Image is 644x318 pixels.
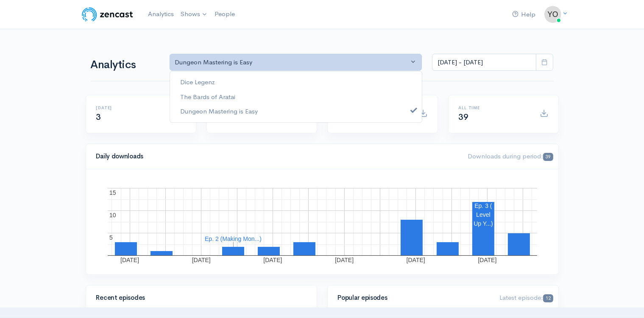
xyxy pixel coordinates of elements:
a: Analytics [145,5,177,23]
text: [DATE] [406,257,425,263]
h4: Recent episodes [96,294,301,301]
h4: Popular episodes [338,294,490,301]
span: 3 [96,112,101,122]
span: 39 [543,153,553,161]
text: Up Y...) [474,220,493,227]
h1: Analytics [91,59,159,71]
img: ZenCast Logo [81,6,134,23]
a: Help [509,6,539,24]
text: [DATE] [335,257,354,263]
span: Latest episode: [499,293,553,301]
text: [DATE] [478,257,496,263]
a: Shows [177,5,211,24]
text: [DATE] [263,257,282,263]
text: [DATE] [120,257,139,263]
text: 5 [109,234,113,241]
a: People [211,5,238,23]
h6: [DATE] [96,105,167,110]
span: Downloads during period: [468,152,553,160]
img: ... [544,6,561,23]
text: 15 [109,189,116,196]
text: [DATE] [192,257,210,263]
h6: All time [459,105,530,110]
div: Dungeon Mastering is Easy [175,58,409,67]
span: Dice Legenz [180,77,215,87]
text: 10 [109,212,116,218]
h4: Daily downloads [96,153,458,160]
span: Dungeon Mastering is Easy [180,107,258,116]
button: Dungeon Mastering is Easy [170,54,422,71]
span: 39 [459,112,468,122]
span: The Bards of Aratai [180,92,235,102]
span: 12 [543,294,553,302]
svg: A chart. [96,180,548,264]
text: Ep. 3 ( [474,202,492,209]
text: Ep. 2 (Making Mon...) [205,235,262,242]
input: analytics date range selector [432,54,536,71]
